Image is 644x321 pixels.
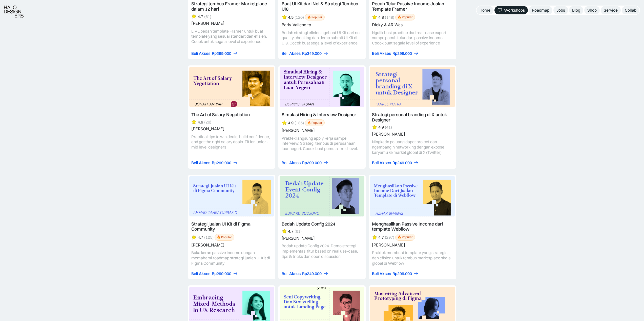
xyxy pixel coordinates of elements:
div: Rp249.000 [392,160,412,165]
div: Beli Akses [191,160,210,165]
a: Service [601,6,621,14]
a: Jobs [553,6,568,14]
div: Beli Akses [191,271,210,276]
div: Jobs [556,8,565,13]
a: Beli AksesRp349.000 [282,51,328,56]
a: Collab [622,6,639,14]
div: Beli Akses [191,51,210,56]
div: Rp349.000 [302,51,322,56]
a: Beli AksesRp299.000 [191,51,238,56]
div: Beli Akses [372,160,391,165]
a: Beli AksesRp299.000 [282,160,328,165]
div: Rp299.000 [212,271,231,276]
div: Beli Akses [282,51,301,56]
a: Beli AksesRp249.000 [372,160,419,165]
a: Beli AksesRp299.000 [372,51,419,56]
div: Rp299.000 [302,160,322,165]
div: Home [480,8,490,13]
a: Beli AksesRp299.000 [191,271,238,276]
div: Beli Akses [372,271,391,276]
a: Roadmap [529,6,552,14]
div: Roadmap [532,8,549,13]
div: Beli Akses [282,160,301,165]
a: Beli AksesRp299.000 [191,160,238,165]
div: Collab [625,8,636,13]
div: Rp299.000 [392,271,412,276]
div: Rp299.000 [212,160,231,165]
div: Rp249.000 [302,271,322,276]
div: Workshops [504,8,525,13]
a: Beli AksesRp249.000 [282,271,328,276]
a: Blog [569,6,583,14]
div: Beli Akses [282,271,301,276]
div: Rp299.000 [392,51,412,56]
a: Home [476,6,493,14]
a: Shop [584,6,600,14]
div: Shop [587,8,597,13]
div: Service [604,8,618,13]
a: Beli AksesRp299.000 [372,271,419,276]
a: Workshops [494,6,528,14]
div: Beli Akses [372,51,391,56]
div: Blog [572,8,580,13]
div: Rp299.000 [212,51,231,56]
